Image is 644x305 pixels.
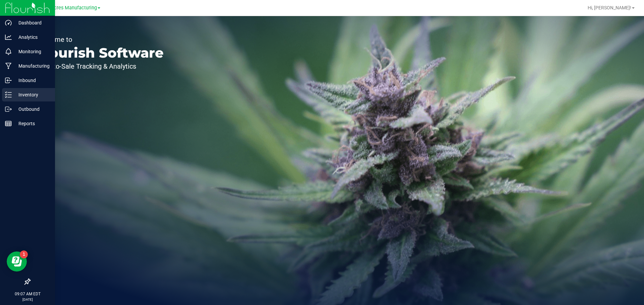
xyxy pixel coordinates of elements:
[36,36,164,43] p: Welcome to
[12,19,52,27] p: Dashboard
[12,105,52,113] p: Outbound
[12,120,52,128] p: Reports
[5,63,12,69] inline-svg: Manufacturing
[5,106,12,112] inline-svg: Outbound
[7,251,27,272] iframe: Resource center
[3,291,52,297] p: 09:07 AM EDT
[588,5,631,10] span: Hi, [PERSON_NAME]!
[5,91,12,98] inline-svg: Inventory
[12,62,52,70] p: Manufacturing
[36,46,164,60] p: Flourish Software
[5,34,12,41] inline-svg: Analytics
[12,48,52,56] p: Monitoring
[20,250,28,258] iframe: Resource center unread badge
[5,19,12,26] inline-svg: Dashboard
[12,33,52,41] p: Analytics
[5,77,12,84] inline-svg: Inbound
[5,120,12,127] inline-svg: Reports
[12,91,52,99] p: Inventory
[3,297,52,302] p: [DATE]
[12,76,52,84] p: Inbound
[37,5,97,11] span: Green Acres Manufacturing
[36,63,164,70] p: Seed-to-Sale Tracking & Analytics
[5,48,12,55] inline-svg: Monitoring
